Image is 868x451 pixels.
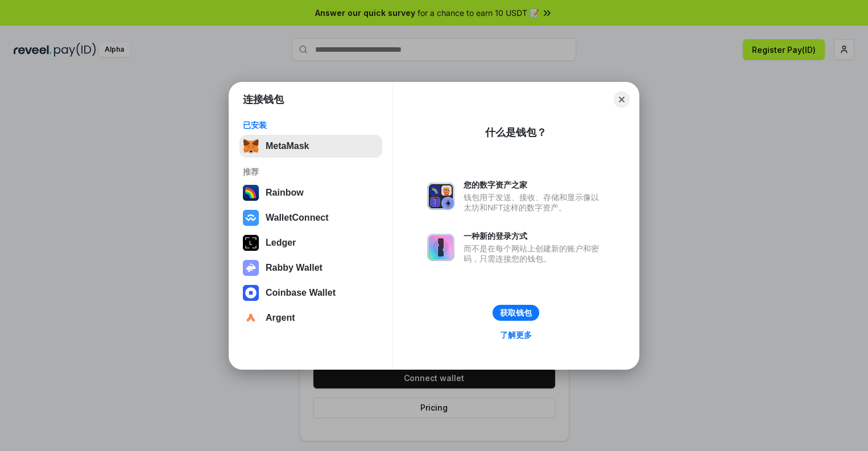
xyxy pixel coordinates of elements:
h1: 连接钱包 [243,93,284,106]
button: Ledger [239,231,382,254]
button: MetaMask [239,135,382,158]
div: 钱包用于发送、接收、存储和显示像以太坊和NFT这样的数字资产。 [464,192,605,213]
div: 而不是在每个网站上创建新的账户和密码，只需连接您的钱包。 [464,243,605,264]
div: Ledger [266,238,296,248]
img: svg+xml,%3Csvg%20fill%3D%22none%22%20height%3D%2233%22%20viewBox%3D%220%200%2035%2033%22%20width%... [243,138,259,154]
img: svg+xml,%3Csvg%20xmlns%3D%22http%3A%2F%2Fwww.w3.org%2F2000%2Fsvg%22%20fill%3D%22none%22%20viewBox... [243,260,259,276]
button: Coinbase Wallet [239,282,382,304]
div: Rainbow [266,188,304,198]
div: Coinbase Wallet [266,288,336,298]
button: Argent [239,307,382,329]
div: 推荐 [243,167,379,177]
img: svg+xml,%3Csvg%20width%3D%2228%22%20height%3D%2228%22%20viewBox%3D%220%200%2028%2028%22%20fill%3D... [243,310,259,326]
div: Argent [266,313,295,323]
a: 了解更多 [493,328,539,342]
button: Rainbow [239,181,382,204]
img: svg+xml,%3Csvg%20width%3D%2228%22%20height%3D%2228%22%20viewBox%3D%220%200%2028%2028%22%20fill%3D... [243,210,259,226]
img: svg+xml,%3Csvg%20width%3D%22120%22%20height%3D%22120%22%20viewBox%3D%220%200%20120%20120%22%20fil... [243,185,259,201]
div: 已安装 [243,120,379,130]
img: svg+xml,%3Csvg%20xmlns%3D%22http%3A%2F%2Fwww.w3.org%2F2000%2Fsvg%22%20fill%3D%22none%22%20viewBox... [427,234,454,261]
img: svg+xml,%3Csvg%20width%3D%2228%22%20height%3D%2228%22%20viewBox%3D%220%200%2028%2028%22%20fill%3D... [243,285,259,301]
button: WalletConnect [239,206,382,229]
button: Close [614,92,630,107]
button: 获取钱包 [493,305,539,321]
button: Rabby Wallet [239,256,382,279]
div: 您的数字资产之家 [464,180,605,190]
div: 什么是钱包？ [485,126,547,139]
div: 了解更多 [500,330,532,340]
div: MetaMask [266,141,309,151]
div: 一种新的登录方式 [464,231,605,241]
img: svg+xml,%3Csvg%20xmlns%3D%22http%3A%2F%2Fwww.w3.org%2F2000%2Fsvg%22%20fill%3D%22none%22%20viewBox... [427,183,454,210]
div: 获取钱包 [500,308,532,318]
div: Rabby Wallet [266,263,323,273]
img: svg+xml,%3Csvg%20xmlns%3D%22http%3A%2F%2Fwww.w3.org%2F2000%2Fsvg%22%20width%3D%2228%22%20height%3... [243,235,259,251]
div: WalletConnect [266,213,329,223]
